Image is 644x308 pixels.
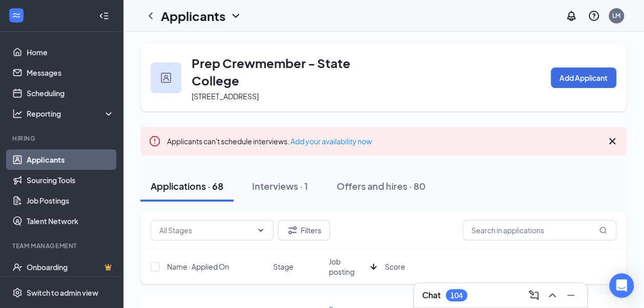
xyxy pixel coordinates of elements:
[273,261,294,272] span: Stage
[167,261,229,272] span: Name · Applied On
[606,135,618,147] svg: Cross
[161,7,225,25] h1: Applicants
[151,180,223,192] div: Applications · 68
[27,257,114,277] a: OnboardingCrown
[27,42,114,62] a: Home
[12,108,23,119] svg: Analysis
[450,291,463,300] div: 104
[528,289,540,301] svg: ComposeMessage
[565,10,577,22] svg: Notifications
[612,11,620,20] div: LM
[290,137,372,146] a: Add your availability now
[12,288,23,298] svg: Settings
[286,224,299,236] svg: Filter
[526,287,542,303] button: ComposeMessage
[588,10,600,22] svg: QuestionInfo
[27,211,114,231] a: Talent Network
[27,190,114,211] a: Job Postings
[544,287,560,303] button: ChevronUp
[385,261,405,272] span: Score
[99,11,109,21] svg: Collapse
[27,170,114,190] a: Sourcing Tools
[161,73,171,83] img: user icon
[278,220,330,240] button: Filter Filters
[12,134,112,143] div: Hiring
[27,62,114,83] a: Messages
[11,10,22,20] svg: WorkstreamLogo
[329,256,366,277] span: Job posting
[192,54,352,89] h3: Prep Crewmember - State College
[546,289,558,301] svg: ChevronUp
[252,180,308,192] div: Interviews · 1
[551,68,616,88] button: Add Applicant
[167,137,372,146] span: Applicants can't schedule interviews.
[149,135,161,147] svg: Error
[422,290,441,301] h3: Chat
[463,220,616,240] input: Search in applications
[257,226,265,234] svg: ChevronDown
[565,289,577,301] svg: Minimize
[192,92,259,101] span: [STREET_ADDRESS]
[367,260,380,273] svg: ArrowDown
[563,287,579,303] button: Minimize
[609,273,634,298] div: Open Intercom Messenger
[599,226,607,234] svg: MagnifyingGlass
[27,83,114,103] a: Scheduling
[144,10,157,22] svg: ChevronLeft
[337,180,426,192] div: Offers and hires · 80
[27,108,115,119] div: Reporting
[27,149,114,170] a: Applicants
[12,241,112,250] div: Team Management
[230,10,242,22] svg: ChevronDown
[159,225,253,236] input: All Stages
[27,288,98,298] div: Switch to admin view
